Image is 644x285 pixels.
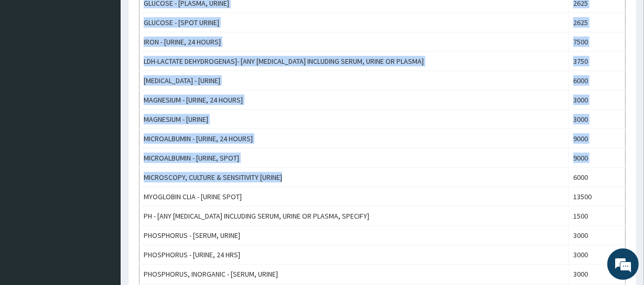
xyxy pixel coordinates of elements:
[139,187,569,207] td: MYOGLOBIN CLIA - [URINE SPOT]
[139,265,569,284] td: PHOSPHORUS, INORGANIC - [SERUM, URINE]
[139,110,569,129] td: MAGNESIUM - [URINE]
[139,129,569,149] td: MICROALBUMIN - [URINE, 24 HOURS]
[568,265,625,284] td: 3000
[139,245,569,265] td: PHOSPHORUS - [URINE, 24 HRS]
[568,226,625,245] td: 3000
[568,32,625,52] td: 7500
[55,59,176,72] div: Chat with us now
[139,149,569,168] td: MICROALBUMIN - [URINE, SPOT]
[139,168,569,187] td: MICROSCOPY, CULTURE & SENSITIVITY [URINE]
[139,13,569,32] td: GLUCOSE - [SPOT URINE]
[568,207,625,226] td: 1500
[568,13,625,32] td: 2625
[19,52,42,78] img: d_794563401_company_1708531726252_794563401
[172,5,197,30] div: Minimize live chat window
[139,52,569,71] td: LDH-LACTATE DEHYDROGENAS]- [ANY [MEDICAL_DATA] INCLUDING SERUM, URINE OR PLASMA]
[568,168,625,187] td: 6000
[568,149,625,168] td: 9000
[568,90,625,110] td: 3000
[61,79,145,185] span: We're online!
[139,90,569,110] td: MAGNESIUM - [URINE, 24 HOURS]
[139,207,569,226] td: PH - [ANY [MEDICAL_DATA] INCLUDING SERUM, URINE OR PLASMA, SPECIFY]
[139,71,569,90] td: [MEDICAL_DATA] - [URINE]
[568,245,625,265] td: 3000
[568,129,625,149] td: 9000
[139,32,569,52] td: IRON - [URINE, 24 HOURS]
[568,187,625,207] td: 13500
[568,52,625,71] td: 3750
[5,181,200,218] textarea: Type your message and hit 'Enter'
[568,71,625,90] td: 6000
[139,226,569,245] td: PHOSPHORUS - [SERUM, URINE]
[568,110,625,129] td: 3000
